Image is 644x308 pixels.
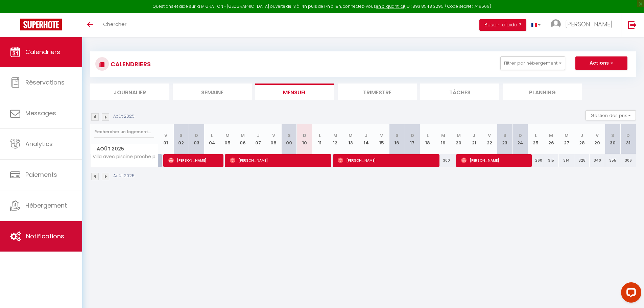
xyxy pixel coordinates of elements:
[343,124,359,154] th: 13
[338,154,436,167] span: [PERSON_NAME]
[158,124,174,154] th: 01
[25,201,67,210] span: Hébergement
[574,154,590,167] div: 328
[628,21,637,29] img: logout
[164,132,167,139] abbr: V
[451,124,467,154] th: 20
[411,132,414,139] abbr: D
[189,124,205,154] th: 03
[535,132,537,139] abbr: L
[389,124,405,154] th: 16
[503,132,506,139] abbr: S
[620,154,636,167] div: 306
[420,84,499,100] li: Tâches
[241,132,245,139] abbr: M
[257,132,260,139] abbr: J
[25,170,57,179] span: Paiements
[349,132,353,139] abbr: M
[586,110,636,120] button: Gestion des prix
[512,124,528,154] th: 24
[173,84,252,100] li: Semaine
[488,132,491,139] abbr: V
[26,232,64,240] span: Notifications
[590,124,605,154] th: 29
[543,154,559,167] div: 315
[559,124,574,154] th: 27
[113,113,135,120] p: Août 2025
[405,124,420,154] th: 17
[168,154,220,167] span: [PERSON_NAME]
[25,48,60,56] span: Calendriers
[574,124,590,154] th: 28
[549,132,553,139] abbr: M
[376,3,404,9] a: en cliquant ici
[374,124,389,154] th: 15
[255,84,334,100] li: Mensuel
[365,132,367,139] abbr: J
[596,132,599,139] abbr: V
[543,124,559,154] th: 26
[441,132,445,139] abbr: M
[288,132,291,139] abbr: S
[528,154,544,167] div: 260
[559,154,574,167] div: 314
[473,132,475,139] abbr: J
[519,132,522,139] abbr: D
[611,132,614,139] abbr: S
[91,144,158,154] span: Août 2025
[565,132,569,139] abbr: M
[297,124,312,154] th: 10
[312,124,328,154] th: 11
[466,124,482,154] th: 21
[497,124,513,154] th: 23
[575,56,627,70] button: Actions
[546,13,621,37] a: ... [PERSON_NAME]
[94,126,154,138] input: Rechercher un logement...
[500,56,565,70] button: Filtrer par hébergement
[173,124,189,154] th: 02
[479,19,526,31] button: Besoin d'aide ?
[25,109,56,117] span: Messages
[303,132,306,139] abbr: D
[220,124,235,154] th: 05
[92,154,159,159] span: Villa avec piscine proche plage Chambre d'Amour
[605,124,621,154] th: 30
[204,124,220,154] th: 04
[457,132,461,139] abbr: M
[195,132,198,139] abbr: D
[605,154,621,167] div: 355
[180,132,183,139] abbr: S
[230,154,328,167] span: [PERSON_NAME]
[590,154,605,167] div: 340
[396,132,399,139] abbr: S
[580,132,583,139] abbr: J
[338,84,417,100] li: Trimestre
[103,21,126,28] span: Chercher
[420,124,436,154] th: 18
[528,124,544,154] th: 25
[272,132,275,139] abbr: V
[380,132,383,139] abbr: V
[20,19,62,30] img: Super Booking
[461,154,528,167] span: [PERSON_NAME]
[358,124,374,154] th: 14
[211,132,213,139] abbr: L
[328,124,343,154] th: 12
[225,132,230,139] abbr: M
[25,78,65,87] span: Réservations
[427,132,429,139] abbr: L
[616,280,644,308] iframe: LiveChat chat widget
[319,132,321,139] abbr: L
[281,124,297,154] th: 09
[333,132,337,139] abbr: M
[266,124,282,154] th: 08
[113,173,135,179] p: Août 2025
[435,124,451,154] th: 19
[435,154,451,167] div: 300
[482,124,497,154] th: 22
[626,132,630,139] abbr: D
[620,124,636,154] th: 31
[251,124,266,154] th: 07
[90,84,169,100] li: Journalier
